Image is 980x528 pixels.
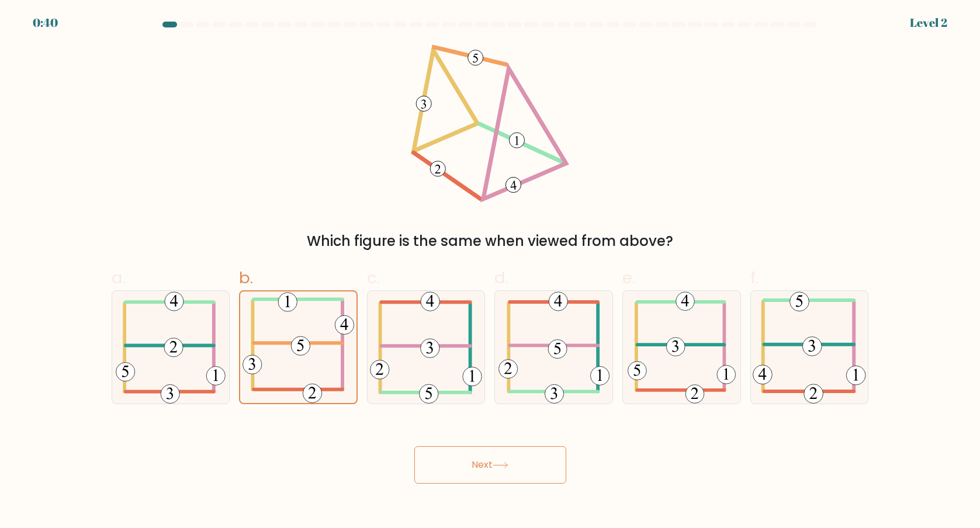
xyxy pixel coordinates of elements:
div: 0:40 [33,14,58,32]
div: Level 2 [910,14,947,32]
span: a. [112,266,126,289]
span: f. [750,266,759,289]
button: Next [414,446,566,484]
div: Which figure is the same when viewed from above? [119,231,862,252]
span: c. [367,266,380,289]
span: b. [239,266,253,289]
span: d. [494,266,508,289]
span: e. [622,266,635,289]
